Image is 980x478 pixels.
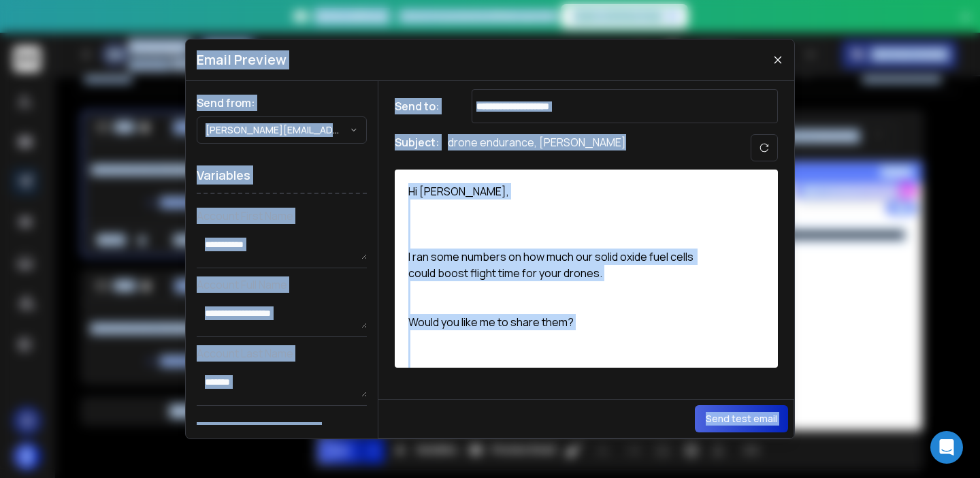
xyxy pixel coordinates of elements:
[197,157,367,194] h1: Variables
[695,405,788,432] button: Send test email
[395,134,440,161] h1: Subject:
[197,208,367,224] p: Account First Name
[197,95,367,111] h1: Send from:
[930,431,963,464] div: Open Intercom Messenger
[197,50,287,69] h1: Email Preview
[395,98,449,114] h1: Send to:
[197,276,367,293] p: Account Full Name
[206,123,350,137] p: [PERSON_NAME][EMAIL_ADDRESS][DOMAIN_NAME]
[197,345,367,362] p: Account Last Name
[395,170,735,368] div: Hi [PERSON_NAME], I ran some numbers on how much our solid oxide fuel cells could boost flight ti...
[197,422,367,439] p: Cleaned Company Name
[448,134,626,161] p: drone endurance, [PERSON_NAME]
